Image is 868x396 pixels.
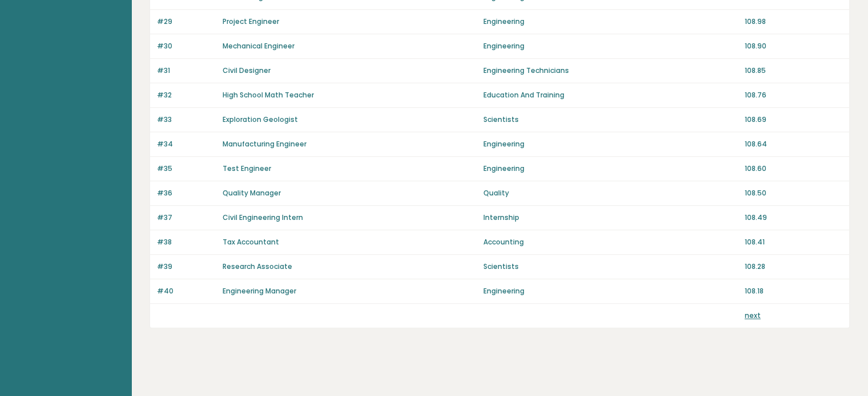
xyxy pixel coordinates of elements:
p: 108.90 [745,41,842,51]
a: Mechanical Engineer [223,41,294,51]
p: Accounting [483,237,737,247]
p: 108.85 [745,66,842,76]
p: #34 [157,139,216,149]
p: #38 [157,237,216,247]
p: 108.69 [745,115,842,125]
p: Education And Training [483,90,737,100]
a: Engineering Manager [223,286,296,296]
p: #33 [157,115,216,125]
p: Engineering [483,41,737,51]
a: Manufacturing Engineer [223,139,306,149]
p: #39 [157,262,216,272]
p: Quality [483,188,737,198]
p: 108.41 [745,237,842,247]
p: 108.50 [745,188,842,198]
p: Scientists [483,115,737,125]
p: Internship [483,213,737,223]
a: Exploration Geologist [223,115,298,124]
a: Test Engineer [223,164,271,173]
p: 108.60 [745,164,842,174]
p: Engineering [483,139,737,149]
p: Scientists [483,262,737,272]
p: Engineering [483,164,737,174]
a: Project Engineer [223,17,279,26]
p: #30 [157,41,216,51]
p: 108.98 [745,17,842,27]
p: #35 [157,164,216,174]
p: Engineering [483,17,737,27]
a: next [745,311,761,320]
p: Engineering Technicians [483,66,737,76]
p: 108.76 [745,90,842,100]
p: #36 [157,188,216,198]
a: Quality Manager [223,188,281,198]
a: Research Associate [223,262,292,271]
p: #31 [157,66,216,76]
p: #40 [157,286,216,296]
a: Tax Accountant [223,237,279,247]
p: 108.49 [745,213,842,223]
a: Civil Engineering Intern [223,213,303,222]
p: #32 [157,90,216,100]
p: Engineering [483,286,737,296]
a: Civil Designer [223,66,271,75]
p: #29 [157,17,216,27]
p: 108.28 [745,262,842,272]
p: 108.64 [745,139,842,149]
a: High School Math Teacher [223,90,314,100]
p: 108.18 [745,286,842,296]
p: #37 [157,213,216,223]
